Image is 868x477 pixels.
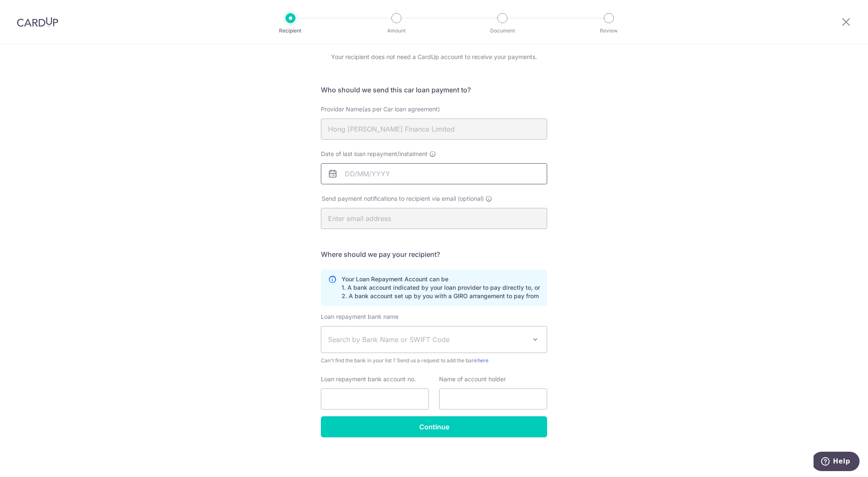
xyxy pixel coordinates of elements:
[342,275,540,300] p: Your Loan Repayment Account can be 1. A bank account indicated by your loan provider to pay direc...
[321,375,416,383] label: Loan repayment bank account no.
[328,334,526,345] span: Search by Bank Name or SWIFT Code
[814,452,860,473] iframe: Opens a widget where you can find more information
[321,150,428,158] span: Date of last loan repayment/instalment
[259,27,322,35] p: Recipient
[477,357,488,364] a: here
[321,85,547,95] h5: Who should we send this car loan payment to?
[321,313,399,321] label: Loan repayment bank name
[321,105,440,113] span: Provider Name(as per Car loan agreement)
[321,356,547,365] span: Can't find the bank in your list ? Send us a request to add the bank
[471,27,534,35] p: Document
[321,208,547,229] input: Enter email address
[439,375,506,383] label: Name of account holder
[17,17,58,27] img: CardUp
[365,27,428,35] p: Amount
[321,416,547,437] input: Continue
[321,53,547,61] div: Your recipient does not need a CardUp account to receive your payments.
[321,249,547,259] h5: Where should we pay your recipient?
[322,194,484,203] span: Send payment notifications to recipient via email (optional)
[321,163,547,184] input: DD/MM/YYYY
[578,27,640,35] p: Review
